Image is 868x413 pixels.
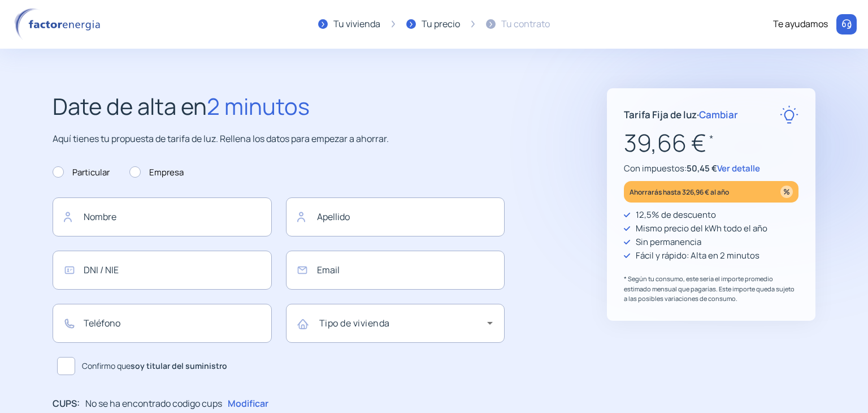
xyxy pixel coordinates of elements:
p: Sin permanencia [636,235,701,249]
span: Confirmo que [82,360,227,372]
div: Tu vivienda [333,17,380,32]
p: Fácil y rápido: Alta en 2 minutos [636,249,759,263]
span: 2 minutos [207,91,310,122]
img: rate-E.svg [780,105,798,124]
p: Mismo precio del kWh todo el año [636,222,767,235]
span: Cambiar [699,108,738,121]
img: logo factor [11,8,107,41]
div: Tu precio [422,17,460,32]
p: * Según tu consumo, este sería el importe promedio estimado mensual que pagarías. Este importe qu... [624,274,798,304]
span: 50,45 € [687,162,717,174]
img: percentage_icon.svg [780,186,793,198]
p: Ahorrarás hasta 326,96 € al año [630,186,729,199]
p: Tarifa Fija de luz · [624,107,738,122]
p: Aquí tienes tu propuesta de tarifa de luz. Rellena los datos para empezar a ahorrar. [53,132,505,147]
span: Ver detalle [717,162,760,174]
b: soy titular del suministro [131,360,227,371]
p: Con impuestos: [624,162,798,175]
div: Tu contrato [501,17,550,32]
mat-label: Tipo de vivienda [319,317,390,329]
label: Particular [53,166,110,179]
label: Empresa [129,166,184,179]
p: 12,5% de descuento [636,208,716,222]
img: llamar [841,19,852,30]
h2: Date de alta en [53,88,505,124]
div: Te ayudamos [773,17,828,32]
p: CUPS: [53,397,80,411]
p: Modificar [228,397,268,411]
p: 39,66 € [624,124,798,162]
p: No se ha encontrado codigo cups [85,397,222,411]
